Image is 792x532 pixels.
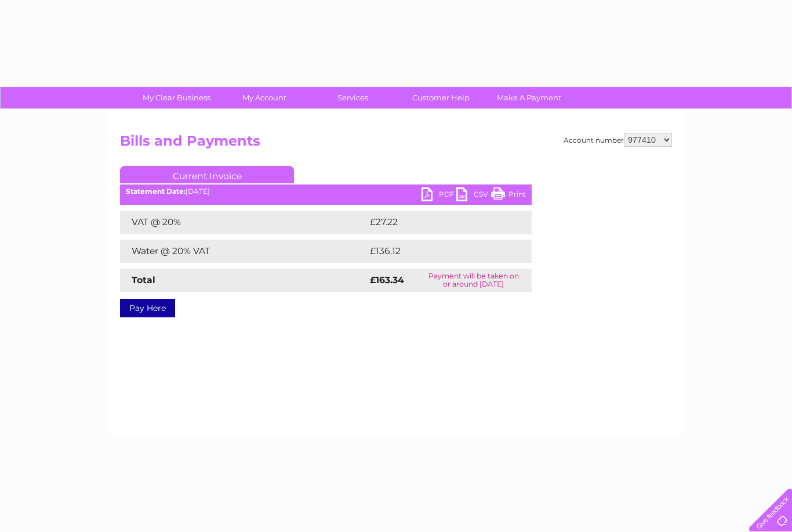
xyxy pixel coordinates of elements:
[120,299,175,317] a: Pay Here
[370,274,404,285] strong: £163.34
[217,87,313,108] a: My Account
[415,269,532,292] td: Payment will be taken on or around [DATE]
[422,187,456,204] a: PDF
[564,133,672,147] div: Account number
[132,274,155,285] strong: Total
[120,133,672,155] h2: Bills and Payments
[120,211,367,234] td: VAT @ 20%
[120,240,367,263] td: Water @ 20% VAT
[126,187,186,196] b: Statement Date:
[120,187,532,196] div: [DATE]
[129,87,224,108] a: My Clear Business
[456,187,491,204] a: CSV
[120,166,294,183] a: Current Invoice
[491,187,526,204] a: Print
[305,87,401,108] a: Services
[393,87,489,108] a: Customer Help
[481,87,577,108] a: Make A Payment
[367,240,509,263] td: £136.12
[367,211,507,234] td: £27.22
